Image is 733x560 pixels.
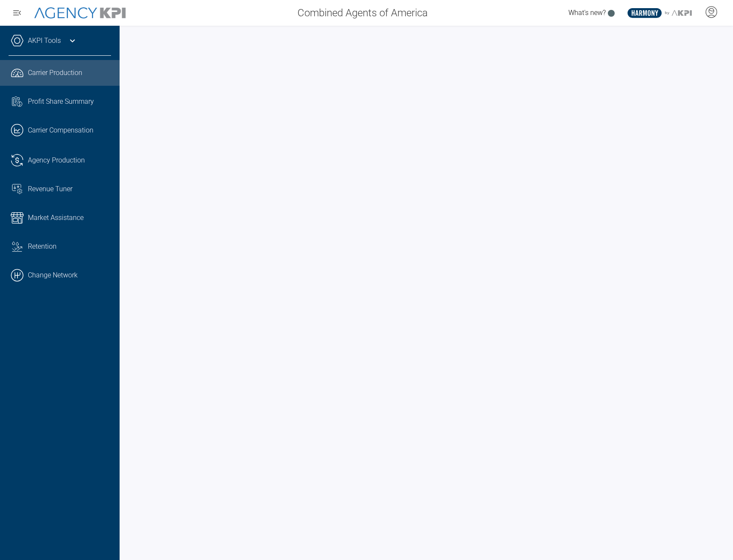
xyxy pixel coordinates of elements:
[28,241,111,252] div: Retention
[28,125,93,135] span: Carrier Compensation
[568,9,606,17] span: What's new?
[28,155,85,166] span: Agency Production
[28,96,94,107] span: Profit Share Summary
[28,184,72,194] span: Revenue Tuner
[28,68,82,78] span: Carrier Production
[34,7,126,19] img: AgencyKPI
[28,36,61,46] a: AKPI Tools
[297,5,428,21] span: Combined Agents of America
[28,213,84,223] span: Market Assistance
